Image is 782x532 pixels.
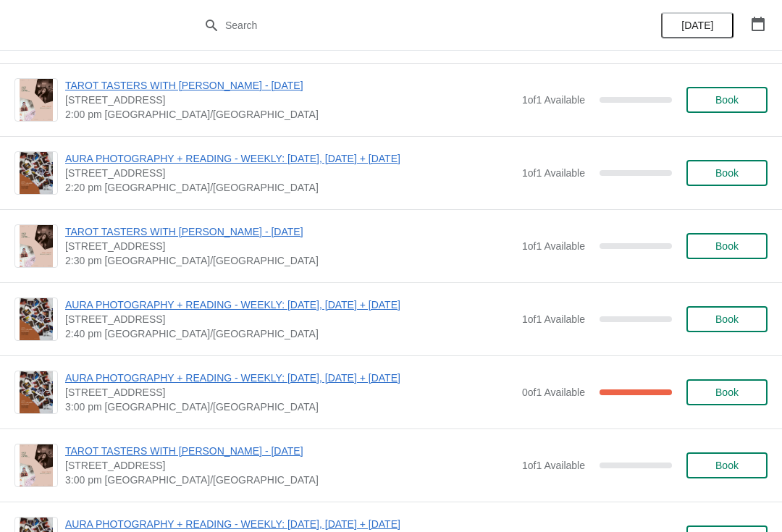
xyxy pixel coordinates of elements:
[686,233,768,259] button: Book
[65,93,515,107] span: [STREET_ADDRESS]
[65,78,515,93] span: TAROT TASTERS WITH [PERSON_NAME] - [DATE]
[522,460,585,471] span: 1 of 1 Available
[65,385,515,400] span: [STREET_ADDRESS]
[686,452,768,478] button: Book
[715,240,739,252] span: Book
[681,20,713,31] span: [DATE]
[20,298,53,340] img: AURA PHOTOGRAPHY + READING - WEEKLY: FRIDAY, SATURDAY + SUNDAY | 74 Broadway Market, London, UK |...
[20,152,53,194] img: AURA PHOTOGRAPHY + READING - WEEKLY: FRIDAY, SATURDAY + SUNDAY | 74 Broadway Market, London, UK |...
[65,473,515,487] span: 3:00 pm [GEOGRAPHIC_DATA]/[GEOGRAPHIC_DATA]
[65,312,515,326] span: [STREET_ADDRESS]
[65,517,515,531] span: AURA PHOTOGRAPHY + READING - WEEKLY: [DATE], [DATE] + [DATE]
[65,371,515,385] span: AURA PHOTOGRAPHY + READING - WEEKLY: [DATE], [DATE] + [DATE]
[522,240,585,252] span: 1 of 1 Available
[65,107,515,122] span: 2:00 pm [GEOGRAPHIC_DATA]/[GEOGRAPHIC_DATA]
[20,371,53,413] img: AURA PHOTOGRAPHY + READING - WEEKLY: FRIDAY, SATURDAY + SUNDAY | 74 Broadway Market, London, UK |...
[715,94,739,106] span: Book
[65,180,515,195] span: 2:20 pm [GEOGRAPHIC_DATA]/[GEOGRAPHIC_DATA]
[686,306,768,332] button: Book
[65,224,515,239] span: TAROT TASTERS WITH [PERSON_NAME] - [DATE]
[20,225,53,267] img: TAROT TASTERS WITH MEGAN - 3RD OCTOBER | 74 Broadway Market, London, UK | 2:30 pm Europe/London
[65,444,515,458] span: TAROT TASTERS WITH [PERSON_NAME] - [DATE]
[65,253,515,268] span: 2:30 pm [GEOGRAPHIC_DATA]/[GEOGRAPHIC_DATA]
[522,167,585,179] span: 1 of 1 Available
[522,313,585,325] span: 1 of 1 Available
[661,12,733,38] button: [DATE]
[65,458,515,473] span: [STREET_ADDRESS]
[65,151,515,166] span: AURA PHOTOGRAPHY + READING - WEEKLY: [DATE], [DATE] + [DATE]
[224,12,586,38] input: Search
[522,387,585,398] span: 0 of 1 Available
[686,87,768,113] button: Book
[715,387,739,398] span: Book
[65,326,515,341] span: 2:40 pm [GEOGRAPHIC_DATA]/[GEOGRAPHIC_DATA]
[65,239,515,253] span: [STREET_ADDRESS]
[715,313,739,325] span: Book
[20,444,53,486] img: TAROT TASTERS WITH MEGAN - 3RD OCTOBER | 74 Broadway Market, London, UK | 3:00 pm Europe/London
[686,160,768,186] button: Book
[65,297,515,312] span: AURA PHOTOGRAPHY + READING - WEEKLY: [DATE], [DATE] + [DATE]
[522,94,585,106] span: 1 of 1 Available
[715,460,739,471] span: Book
[715,167,739,179] span: Book
[686,379,768,405] button: Book
[20,79,53,121] img: TAROT TASTERS WITH MEGAN - 3RD OCTOBER | 74 Broadway Market, London, UK | 2:00 pm Europe/London
[65,166,515,180] span: [STREET_ADDRESS]
[65,400,515,414] span: 3:00 pm [GEOGRAPHIC_DATA]/[GEOGRAPHIC_DATA]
